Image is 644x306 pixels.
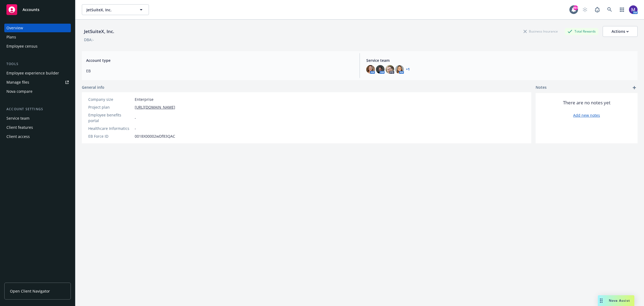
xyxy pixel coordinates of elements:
div: Plans [6,33,16,41]
img: photo [376,65,385,74]
a: [URL][DOMAIN_NAME] [135,104,175,110]
button: Nova Assist [598,295,634,306]
div: Employee census [6,42,38,51]
div: Service team [6,114,30,123]
span: Nova Assist [609,298,630,303]
a: Add new notes [573,112,600,118]
div: EB Force ID [88,133,133,139]
div: Account settings [4,106,71,112]
img: photo [629,5,638,14]
div: Client features [6,123,33,132]
div: Nova compare [6,87,32,96]
button: JetSuiteX, Inc. [82,4,149,15]
img: photo [366,65,375,74]
div: Healthcare Informatics [88,126,133,131]
div: DBA: - [84,37,94,42]
div: Business Insurance [521,28,561,35]
div: Client access [6,132,30,141]
a: Service team [4,114,71,123]
div: Tools [4,61,71,67]
img: photo [386,65,394,74]
a: Client access [4,132,71,141]
a: Nova compare [4,87,71,96]
div: Employee benefits portal [88,112,133,123]
span: Accounts [23,8,39,12]
span: General info [82,84,104,90]
div: Company size [88,97,133,102]
a: Switch app [617,4,627,15]
div: Manage files [6,78,29,87]
div: Overview [6,24,23,32]
a: add [631,84,638,91]
a: +1 [406,68,410,71]
div: Project plan [88,104,133,110]
div: 99+ [573,5,578,10]
span: Notes [536,84,547,91]
img: photo [395,65,404,74]
span: Service team [366,58,633,63]
div: Actions [612,26,629,37]
span: EB [86,68,353,74]
div: JetSuiteX, Inc. [82,28,116,35]
span: 0018X00002wDf83QAC [135,133,175,139]
span: - [135,115,136,121]
div: Drag to move [598,295,605,306]
a: Employee census [4,42,71,51]
span: There are no notes yet [563,99,610,106]
a: Client features [4,123,71,132]
a: Start snowing [580,4,590,15]
a: Accounts [4,2,71,17]
a: Manage files [4,78,71,87]
div: Employee experience builder [6,69,59,77]
span: Account type [86,58,353,63]
span: Enterprise [135,97,153,102]
a: Report a Bug [592,4,603,15]
a: Plans [4,33,71,41]
div: Total Rewards [565,28,598,35]
span: Open Client Navigator [10,288,50,294]
button: Actions [603,26,638,37]
a: Employee experience builder [4,69,71,77]
span: - [135,126,136,131]
span: JetSuiteX, Inc. [86,7,133,13]
a: Overview [4,24,71,32]
a: Search [604,4,615,15]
